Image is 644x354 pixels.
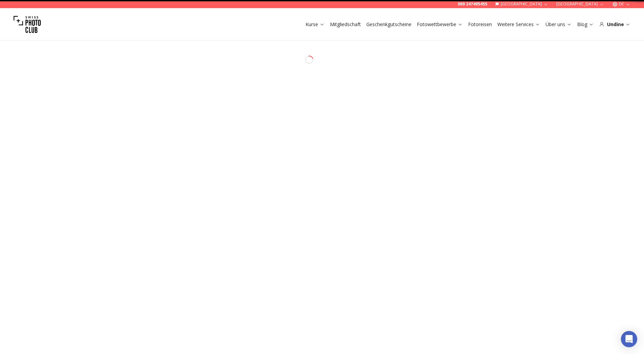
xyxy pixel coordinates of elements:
[546,21,572,28] a: Über uns
[577,21,594,28] a: Blog
[543,20,574,29] button: Über uns
[495,20,543,29] button: Weitere Services
[14,11,41,38] img: Swiss photo club
[330,21,361,28] a: Mitgliedschaft
[574,20,596,29] button: Blog
[465,20,495,29] button: Fotoreisen
[364,20,414,29] button: Geschenkgutscheine
[621,331,637,347] div: Open Intercom Messenger
[306,21,325,28] a: Kurse
[497,21,540,28] a: Weitere Services
[458,1,487,7] a: 069 247495455
[417,21,463,28] a: Fotowettbewerbe
[366,21,411,28] a: Geschenkgutscheine
[303,20,327,29] button: Kurse
[414,20,465,29] button: Fotowettbewerbe
[327,20,364,29] button: Mitgliedschaft
[599,21,630,28] div: Undine
[468,21,492,28] a: Fotoreisen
